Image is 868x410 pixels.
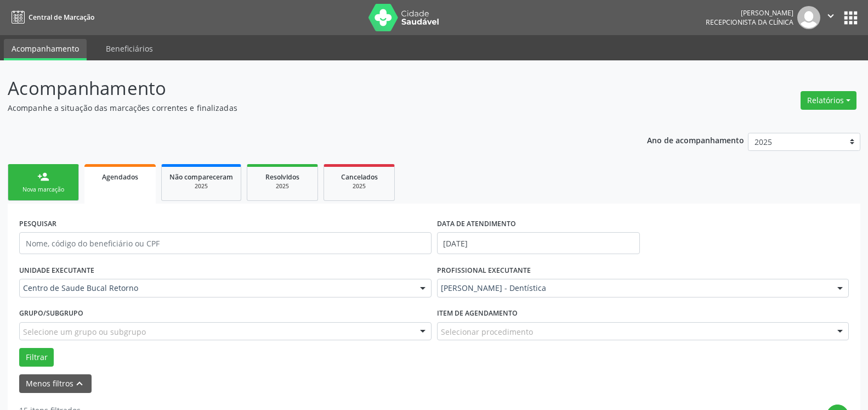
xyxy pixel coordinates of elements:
a: Acompanhamento [4,39,87,60]
span: Selecione um grupo ou subgrupo [23,326,146,338]
div: 2025 [255,182,310,190]
label: UNIDADE EXECUTANTE [19,262,94,279]
button: Filtrar [19,348,54,367]
span: Central de Marcação [29,13,94,22]
input: Nome, código do beneficiário ou CPF [19,232,432,254]
button: apps [841,8,860,27]
span: [PERSON_NAME] - Dentística [441,283,827,294]
i:  [825,10,837,22]
span: Resolvidos [265,172,299,182]
button:  [820,6,841,29]
button: Relatórios [801,91,856,110]
span: Centro de Saude Bucal Retorno [23,283,409,294]
label: Item de agendamento [437,305,518,322]
div: 2025 [332,182,387,190]
label: PROFISSIONAL EXECUTANTE [437,262,531,279]
button: Menos filtroskeyboard_arrow_up [19,374,92,394]
p: Ano de acompanhamento [647,133,744,147]
input: Selecione um intervalo [437,232,640,254]
label: Grupo/Subgrupo [19,305,83,322]
div: person_add [37,171,49,183]
p: Acompanhamento [8,75,605,102]
a: Central de Marcação [8,8,94,26]
p: Acompanhe a situação das marcações correntes e finalizadas [8,102,605,114]
span: Não compareceram [169,172,233,182]
div: 2025 [169,182,233,190]
a: Beneficiários [98,39,161,58]
div: [PERSON_NAME] [706,8,793,18]
span: Selecionar procedimento [441,326,533,338]
i: keyboard_arrow_up [73,378,86,390]
img: img [797,6,820,29]
span: Cancelados [341,172,378,182]
span: Recepcionista da clínica [706,18,793,27]
label: DATA DE ATENDIMENTO [437,215,516,232]
span: Agendados [102,172,138,182]
div: Nova marcação [16,186,71,194]
label: PESQUISAR [19,215,56,232]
